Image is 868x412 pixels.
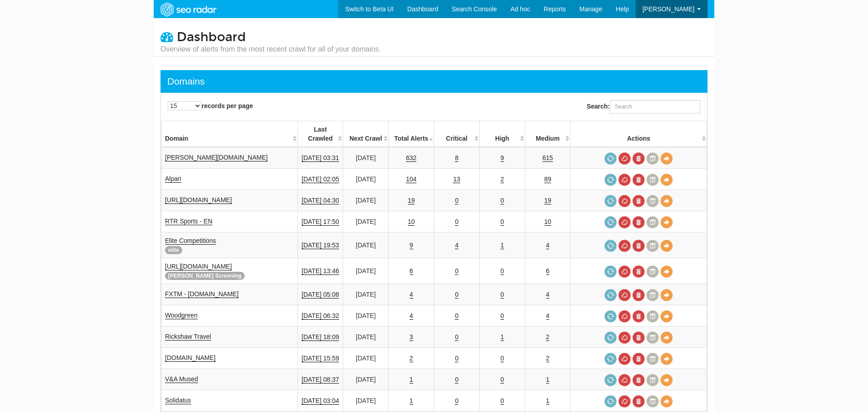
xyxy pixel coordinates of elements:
[500,175,504,183] a: 2
[660,353,673,365] a: View Domain Overview
[453,175,460,183] a: 13
[632,310,645,322] a: Delete most recent audit
[542,154,553,162] a: 615
[168,101,202,110] select: records per page
[161,121,298,147] th: Domain: activate to sort column ascending
[618,395,631,407] a: Cancel in-progress audit
[410,397,413,405] a: 1
[604,395,617,407] a: Request a crawl
[302,376,339,384] a: [DATE] 08:37
[604,216,617,228] a: Request a crawl
[618,374,631,386] a: Cancel in-progress audit
[165,272,245,280] span: [PERSON_NAME] Screening
[343,305,389,327] td: [DATE]
[343,147,389,169] td: [DATE]
[604,174,617,186] a: Request a crawl
[660,174,673,186] a: View Domain Overview
[410,267,413,275] a: 6
[546,376,550,384] a: 1
[455,267,458,275] a: 0
[165,333,211,341] a: Rickshaw Travel
[546,333,550,341] a: 2
[500,242,504,249] a: 1
[434,121,480,147] th: Critical: activate to sort column descending
[587,100,700,114] label: Search:
[660,240,673,252] a: View Domain Overview
[604,353,617,365] a: Request a crawl
[646,195,659,207] a: Crawl History
[302,218,339,226] a: [DATE] 17:50
[646,353,659,365] a: Crawl History
[604,152,617,165] a: Request a crawl
[580,5,603,13] span: Manage
[455,376,458,384] a: 0
[165,263,232,270] a: [URL][DOMAIN_NAME]
[544,218,552,226] a: 10
[604,374,617,386] a: Request a crawl
[500,154,504,162] a: 9
[660,374,673,386] a: View Domain Overview
[410,333,413,341] a: 3
[618,310,631,322] a: Cancel in-progress audit
[297,121,343,147] th: Last Crawled: activate to sort column descending
[618,331,631,344] a: Cancel in-progress audit
[160,44,381,54] small: Overview of alerts from the most recent crawl for all of your domains.
[302,175,339,183] a: [DATE] 02:05
[632,265,645,278] a: Delete most recent audit
[410,355,413,362] a: 2
[544,5,566,13] span: Reports
[660,331,673,344] a: View Domain Overview
[302,197,339,204] a: [DATE] 04:30
[165,354,216,362] a: [DOMAIN_NAME]
[500,333,504,341] a: 1
[165,312,198,319] a: Woodgreen
[343,190,389,211] td: [DATE]
[302,333,339,341] a: [DATE] 18:09
[660,310,673,322] a: View Domain Overview
[618,174,631,186] a: Cancel in-progress audit
[632,240,645,252] a: Delete most recent audit
[500,355,504,362] a: 0
[500,218,504,226] a: 0
[660,289,673,301] a: View Domain Overview
[165,290,239,298] a: FXTM - [DOMAIN_NAME]
[632,289,645,301] a: Delete most recent audit
[455,397,458,405] a: 0
[632,195,645,207] a: Delete most recent audit
[455,242,458,249] a: 4
[646,216,659,228] a: Crawl History
[455,355,458,362] a: 0
[618,240,631,252] a: Cancel in-progress audit
[616,5,629,13] span: Help
[302,312,339,320] a: [DATE] 06:32
[660,265,673,278] a: View Domain Overview
[343,348,389,369] td: [DATE]
[618,152,631,165] a: Cancel in-progress audit
[410,376,413,384] a: 1
[604,331,617,344] a: Request a crawl
[343,369,389,390] td: [DATE]
[500,376,504,384] a: 0
[165,246,182,254] span: elite
[632,152,645,165] a: Delete most recent audit
[571,121,707,147] th: Actions: activate to sort column ascending
[500,291,504,298] a: 0
[646,174,659,186] a: Crawl History
[165,375,198,383] a: V&A Mused
[302,154,339,162] a: [DATE] 03:31
[302,291,339,298] a: [DATE] 05:08
[455,312,458,320] a: 0
[618,353,631,365] a: Cancel in-progress audit
[604,310,617,322] a: Request a crawl
[646,289,659,301] a: Crawl History
[546,312,550,320] a: 4
[343,390,389,412] td: [DATE]
[406,175,416,183] a: 104
[165,196,232,204] a: [URL][DOMAIN_NAME]
[646,265,659,278] a: Crawl History
[546,291,550,298] a: 4
[546,267,550,275] a: 6
[618,289,631,301] a: Cancel in-progress audit
[604,265,617,278] a: Request a crawl
[660,152,673,165] a: View Domain Overview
